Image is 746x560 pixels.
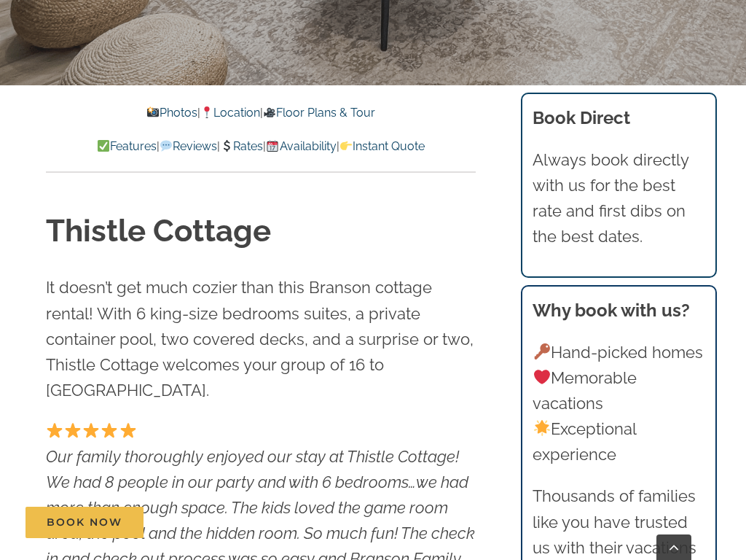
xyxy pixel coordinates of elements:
[220,139,263,153] a: Rates
[534,369,550,385] img: ❤️
[340,140,352,152] img: 👉
[200,106,260,120] a: Location
[83,422,99,438] img: ⭐️
[267,140,278,152] img: 📆
[65,422,81,438] img: ⭐️
[533,297,704,324] h3: Why book with us?
[47,516,122,529] span: Book Now
[533,147,704,250] p: Always book directly with us for the best rate and first dibs on the best dates.
[120,422,136,438] img: ⭐️
[46,137,476,156] p: | | | |
[46,104,476,122] p: | |
[264,106,275,118] img: 🎥
[339,139,425,153] a: Instant Quote
[533,107,630,128] b: Book Direct
[25,507,144,538] a: Book Now
[160,140,172,152] img: 💬
[47,422,63,438] img: ⭐️
[46,210,476,253] h1: Thistle Cottage
[534,343,550,359] img: 🔑
[101,422,117,438] img: ⭐️
[46,278,474,400] span: It doesn’t get much cozier than this Branson cottage rental! With 6 king-size bedrooms suites, a ...
[263,106,375,120] a: Floor Plans & Tour
[221,140,232,152] img: 💲
[98,140,109,152] img: ✅
[534,420,550,436] img: 🌟
[97,139,157,153] a: Features
[160,139,217,153] a: Reviews
[533,340,704,468] p: Hand-picked homes Memorable vacations Exceptional experience
[147,106,159,118] img: 📸
[201,106,213,118] img: 📍
[146,106,197,120] a: Photos
[266,139,336,153] a: Availability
